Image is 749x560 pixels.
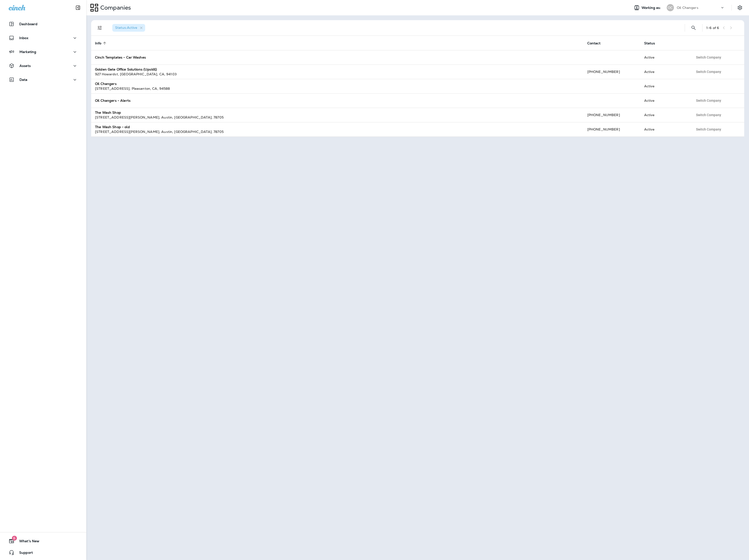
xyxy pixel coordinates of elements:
[696,70,721,73] span: Switch Company
[677,6,698,10] p: Oil Changers
[583,65,640,79] td: [PHONE_NUMBER]
[95,23,105,33] button: Filters
[98,4,131,11] p: Companies
[95,129,580,134] div: [STREET_ADDRESS][PERSON_NAME] , Austin , [GEOGRAPHIC_DATA] , 78705
[5,19,82,29] button: Dashboard
[115,25,137,30] span: Status : Active
[71,3,85,12] button: Collapse Sidebar
[640,65,690,79] td: Active
[19,36,28,40] p: Inbox
[736,3,744,12] button: Settings
[95,82,117,86] strong: Oil Changers
[696,113,721,117] span: Switch Company
[640,108,690,122] td: Active
[5,61,82,71] button: Assets
[640,93,690,108] td: Active
[640,79,690,93] td: Active
[583,122,640,137] td: [PHONE_NUMBER]
[689,23,698,33] button: Search Companies
[644,41,661,45] span: Status
[95,86,580,91] div: [STREET_ADDRESS] , Pleasanton , CA , 94588
[5,47,82,57] button: Marketing
[696,56,721,59] span: Switch Company
[19,50,36,54] p: Marketing
[693,111,724,119] button: Switch Company
[693,54,724,61] button: Switch Company
[642,6,662,10] span: Working as:
[95,41,101,45] span: Info
[693,68,724,75] button: Switch Company
[5,75,82,84] button: Data
[583,108,640,122] td: [PHONE_NUMBER]
[14,539,39,545] span: What's New
[640,122,690,137] td: Active
[693,126,724,133] button: Switch Company
[587,41,607,45] span: Contact
[5,536,82,546] button: 6What's New
[12,536,17,541] span: 6
[696,128,721,131] span: Switch Company
[5,548,82,557] button: Support
[587,41,600,45] span: Contact
[95,55,146,60] strong: Cinch Templates - Car Washes
[5,33,82,43] button: Inbox
[95,110,121,115] strong: The Wash Shop
[19,64,31,68] p: Assets
[19,78,28,82] p: Data
[696,99,721,102] span: Switch Company
[95,98,131,103] strong: Oil Changers - Alerts
[667,4,674,11] div: OC
[95,115,580,120] div: [STREET_ADDRESS][PERSON_NAME] , Austin , [GEOGRAPHIC_DATA] , 78705
[19,22,37,26] p: Dashboard
[95,41,108,45] span: Info
[14,551,33,556] span: Support
[95,67,157,71] strong: Golden Gate Office Solutions (Upskill)
[95,125,130,129] strong: The Wash Shop - old
[644,41,655,45] span: Status
[693,97,724,104] button: Switch Company
[112,24,145,32] div: Status:Active
[706,26,719,30] div: 1 - 6 of 6
[640,50,690,65] td: Active
[95,72,580,77] div: 927 Howardst , [GEOGRAPHIC_DATA] , CA , 94103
